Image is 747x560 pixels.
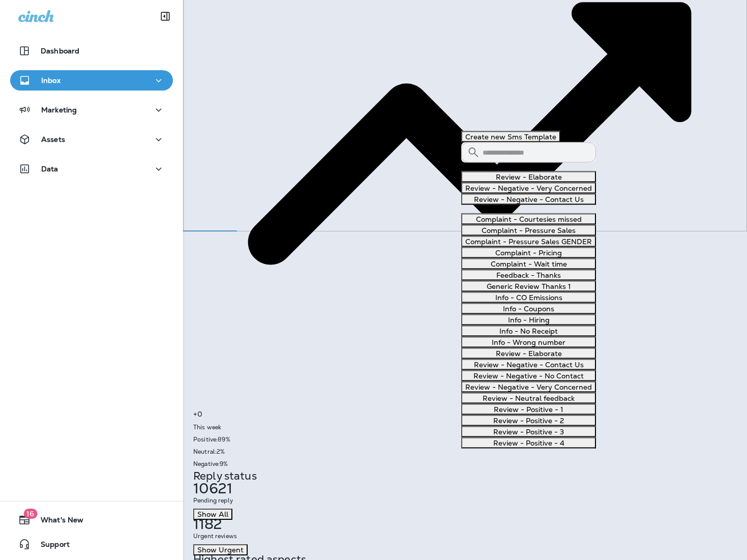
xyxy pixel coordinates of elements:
[461,214,596,225] button: Complaint - Courtesies missed
[41,47,79,55] p: Dashboard
[461,292,596,303] button: Info - CO Emissions
[461,236,596,247] button: Complaint - Pressure Sales GENDER
[193,509,232,520] button: Show All
[461,225,596,236] button: Complaint - Pressure Sales
[31,516,83,528] span: What's New
[10,70,173,91] button: Inbox
[193,460,228,468] h5: Negative: 9 %
[193,472,737,480] h2: Reply status
[193,484,737,492] h1: 10621
[31,540,70,552] span: Support
[193,496,737,505] h5: Pending reply
[461,370,596,381] button: Review - Negative - No Contact
[461,281,596,292] button: Generic Review Thanks 1
[461,303,596,314] button: Info - Coupons
[461,381,596,393] button: Review - Negative - Very Concerned
[41,106,77,114] p: Marketing
[461,415,596,426] button: Review - Positive - 2
[461,326,596,337] button: Info - No Receipt
[10,129,173,150] button: Assets
[193,410,737,418] p: +0
[461,247,596,258] button: Complaint - Pricing
[10,41,173,61] button: Dashboard
[461,258,596,270] button: Complaint - Wait time
[461,314,596,326] button: Info - Hiring
[461,183,596,194] button: Review - Negative - Very Concerned
[461,404,596,415] button: Review - Positive - 1
[461,437,596,449] button: Review - Positive - 4
[41,135,65,143] p: Assets
[23,509,37,519] span: 16
[151,6,180,26] button: Collapse Sidebar
[193,532,737,540] h5: Urgent reviews
[10,534,173,554] button: Support
[461,426,596,437] button: Review - Positive - 3
[461,359,596,370] button: Review - Negative - Contact Us
[461,131,560,142] button: Create new Sms Template
[461,393,596,404] button: Review - Neutral feedback
[461,171,596,183] button: Review - Elaborate
[10,159,173,179] button: Data
[193,423,737,431] h5: This week
[10,510,173,530] button: 16What's New
[461,337,596,348] button: Info - Wrong number
[193,448,737,456] h5: Neutral: 2 %
[193,520,737,528] h1: 1182
[461,348,596,359] button: Review - Elaborate
[10,100,173,120] button: Marketing
[41,165,58,173] p: Data
[461,194,596,205] button: Review - Negative - Contact Us
[193,435,737,444] h5: Positive: 89 %
[461,270,596,281] button: Feedback - Thanks
[193,544,248,555] button: Show Urgent
[41,76,61,84] p: Inbox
